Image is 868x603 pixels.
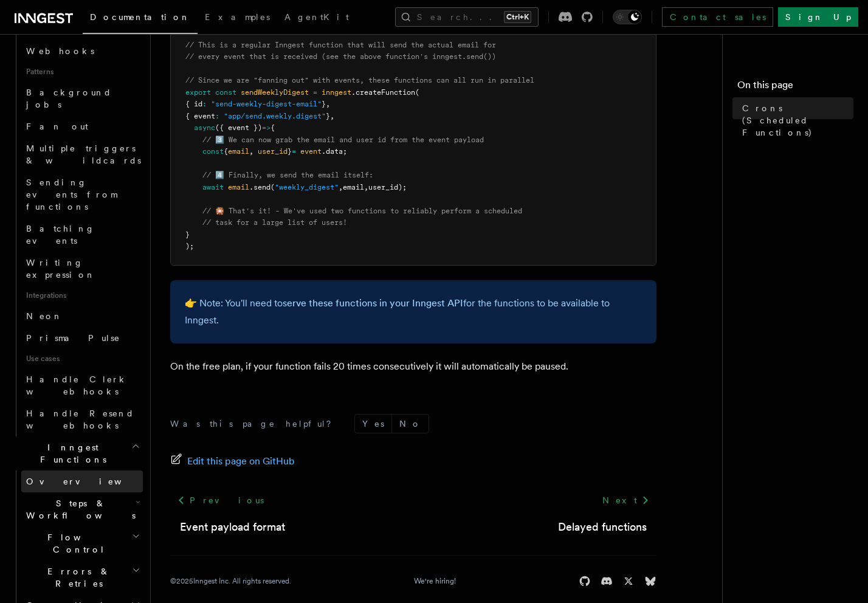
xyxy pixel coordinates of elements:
span: Prisma Pulse [26,333,120,343]
span: Handle Resend webhooks [26,408,134,430]
span: user_id); [368,183,407,191]
span: ); [185,242,194,250]
span: // task for a large list of users! [202,218,347,227]
span: Examples [205,12,270,22]
button: Toggle dark mode [613,10,642,24]
a: Handle Clerk webhooks [21,368,143,402]
p: Was this page helpful? [170,418,340,430]
a: Handle Resend webhooks [21,402,143,436]
span: } [322,100,326,108]
span: email [228,147,249,156]
span: = [313,88,317,97]
a: Webhooks [21,40,143,62]
span: Handle Clerk webhooks [26,374,128,396]
a: Examples [198,4,277,33]
p: 👉 Note: You'll need to for the functions to be available to Inngest. [185,295,642,329]
span: .data; [322,147,347,156]
span: // 4️⃣ Finally, we send the email itself: [202,171,373,179]
span: sendWeeklyDigest [241,88,309,97]
span: const [215,88,236,97]
span: ( [415,88,419,97]
span: { id [185,100,202,108]
span: Background jobs [26,88,112,109]
span: : [202,100,207,108]
span: export [185,88,211,97]
span: } [185,230,190,239]
kbd: Ctrl+K [504,11,531,23]
a: Sending events from functions [21,171,143,218]
span: // 🎇 That's it! - We've used two functions to reliably perform a scheduled [202,207,522,215]
a: We're hiring! [414,576,456,586]
span: { [224,147,228,156]
span: Inngest Functions [10,441,131,466]
span: = [292,147,296,156]
span: "send-weekly-digest-email" [211,100,322,108]
span: , [326,100,330,108]
span: async [194,123,215,132]
a: Edit this page on GitHub [170,453,295,470]
span: Errors & Retries [21,565,132,590]
span: "weekly_digest" [275,183,339,191]
span: // Since we are "fanning out" with events, these functions can all run in parallel [185,76,534,84]
span: , [330,112,334,120]
a: Batching events [21,218,143,252]
span: Writing expression [26,258,95,280]
a: AgentKit [277,4,356,33]
span: .send [249,183,270,191]
span: Webhooks [26,46,94,56]
span: // This is a regular Inngest function that will send the actual email for [185,41,496,49]
a: Contact sales [662,7,773,27]
span: { [270,123,275,132]
span: event [300,147,322,156]
span: { event [185,112,215,120]
button: Inngest Functions [10,436,143,470]
span: .createFunction [351,88,415,97]
span: user_id [258,147,288,156]
span: , [339,183,343,191]
span: AgentKit [284,12,349,22]
a: Event payload format [180,519,285,536]
a: Documentation [83,4,198,34]
div: © 2025 Inngest Inc. All rights reserved. [170,576,291,586]
a: Fan out [21,115,143,137]
button: Flow Control [21,526,143,560]
span: Use cases [21,349,143,368]
span: , [364,183,368,191]
span: await [202,183,224,191]
a: serve these functions in your Inngest API [283,297,463,309]
a: Delayed functions [558,519,647,536]
h4: On this page [737,78,853,97]
span: Documentation [90,12,190,22]
span: ({ event }) [215,123,262,132]
a: Crons (Scheduled Functions) [737,97,853,143]
span: "app/send.weekly.digest" [224,112,326,120]
span: const [202,147,224,156]
a: Background jobs [21,81,143,115]
button: Search...Ctrl+K [395,7,539,27]
a: Prisma Pulse [21,327,143,349]
span: // 3️⃣ We can now grab the email and user id from the event payload [202,136,484,144]
span: email [228,183,249,191]
span: Steps & Workflows [21,497,136,522]
button: Yes [355,415,391,433]
span: Multiple triggers & wildcards [26,143,141,165]
span: , [249,147,253,156]
span: Batching events [26,224,95,246]
span: inngest [322,88,351,97]
span: Edit this page on GitHub [187,453,295,470]
span: Overview [26,477,151,486]
span: Sending events from functions [26,177,117,212]
a: Overview [21,470,143,492]
a: Previous [170,489,270,511]
a: Writing expression [21,252,143,286]
a: Neon [21,305,143,327]
span: Fan out [26,122,88,131]
span: // every event that is received (see the above function's inngest.send()) [185,52,496,61]
a: Multiple triggers & wildcards [21,137,143,171]
p: On the free plan, if your function fails 20 times consecutively it will automatically be paused. [170,358,656,375]
button: No [392,415,429,433]
a: Sign Up [778,7,858,27]
span: Crons (Scheduled Functions) [742,102,853,139]
span: => [262,123,270,132]
span: : [215,112,219,120]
